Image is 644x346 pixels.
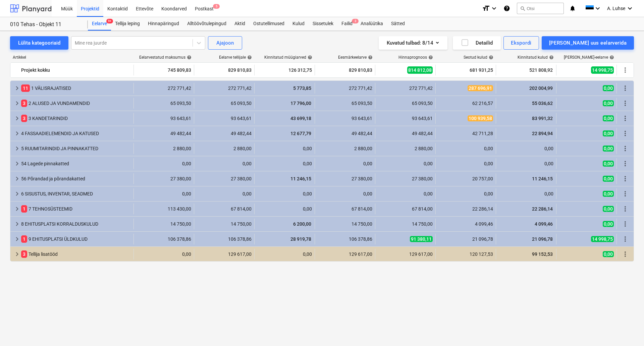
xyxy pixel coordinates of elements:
span: Rohkem tegevusi [621,190,629,198]
div: 0,00 [499,161,553,166]
div: 56 Põrandad ja põrandakatted [21,173,131,184]
span: 0,00 [603,191,614,197]
div: Eelarve tellijale [219,55,252,60]
div: 0,00 [318,191,372,196]
div: 14 750,00 [318,221,372,227]
div: 0,00 [499,191,553,196]
span: Rohkem tegevusi [621,235,629,243]
span: 99 152,53 [531,251,553,257]
i: keyboard_arrow_down [594,4,602,12]
a: Eelarve9+ [88,17,111,31]
div: Kinnitatud müügiarved [264,55,312,60]
button: Ekspordi [503,36,539,50]
div: 0,00 [257,191,312,196]
div: 21 096,78 [438,236,493,242]
span: 17 796,00 [290,101,312,106]
span: keyboard_arrow_right [13,160,21,168]
i: notifications [569,4,576,12]
div: 4 FASSAADIELEMENDID JA KATUSED [21,128,131,139]
div: 272 771,42 [378,85,433,91]
span: 3 [21,100,27,107]
button: Detailid [453,36,501,50]
div: 129 617,00 [378,251,433,257]
span: search [520,6,525,11]
div: 2 880,00 [378,146,433,151]
div: 14 750,00 [137,221,191,227]
span: 0,00 [603,251,614,257]
div: 27 380,00 [137,176,191,181]
div: 27 380,00 [197,176,252,181]
span: 1 [21,235,27,243]
div: 0,00 [197,191,252,196]
span: 11 246,15 [531,176,553,181]
a: Aktid [230,17,249,31]
div: 5 RUUMITARINDID JA PINNAKATTED [21,143,131,154]
div: 106 378,86 [137,236,191,242]
div: 3 KANDETARINDID [21,113,131,124]
span: keyboard_arrow_right [13,220,21,228]
button: Ajajoon [208,36,242,50]
div: 49 482,44 [197,131,252,136]
a: Tellija leping [111,17,144,31]
span: 5 [213,4,220,9]
div: Lülita kategooriaid [18,39,60,47]
i: keyboard_arrow_down [626,4,634,12]
span: Rohkem tegevusi [621,84,629,92]
span: 0,00 [603,221,614,227]
button: Kuvatud tulbad:8/14 [379,36,447,50]
span: Rohkem tegevusi [621,250,629,258]
span: keyboard_arrow_right [13,99,21,107]
div: 106 378,86 [318,236,372,242]
div: 120 127,53 [438,251,493,257]
div: 0,00 [318,161,372,166]
span: 202 004,99 [529,85,553,91]
div: 6 SISUSTUS, INVENTAR, SEADMED [21,188,131,199]
a: Analüütika [357,17,387,31]
div: Ajajoon [216,39,234,47]
div: 0,00 [378,161,433,166]
div: 49 482,44 [137,131,191,136]
div: 7 TEHNOSÜSTEEMID [21,204,131,214]
span: keyboard_arrow_right [13,205,21,213]
i: keyboard_arrow_down [490,4,498,12]
div: 14 750,00 [378,221,433,227]
span: 287 696,91 [468,85,493,91]
div: 4 099,46 [438,221,493,227]
div: 0,00 [438,161,493,166]
div: 0,00 [438,146,493,151]
span: keyboard_arrow_right [13,84,21,92]
span: 3 [352,19,359,23]
span: Rohkem tegevusi [621,175,629,183]
div: 829 810,83 [318,65,372,75]
span: keyboard_arrow_right [13,250,21,258]
span: 5 773,85 [292,85,312,91]
span: help [185,55,192,60]
div: 2 880,00 [137,146,191,151]
span: 9+ [106,19,113,23]
span: 0,00 [603,85,614,91]
button: Lülita kategooriaid [10,36,68,50]
div: 2 880,00 [318,146,372,151]
a: Failid3 [337,17,357,31]
span: help [246,55,252,60]
div: Failid [337,17,357,31]
span: keyboard_arrow_right [13,145,21,153]
span: Rohkem tegevusi [621,220,629,228]
span: 91 380,11 [410,236,433,242]
div: 14 750,00 [197,221,252,227]
div: 49 482,44 [378,131,433,136]
span: 0,00 [603,146,614,152]
div: Ekspordi [511,39,531,47]
div: 27 380,00 [318,176,372,181]
div: 272 771,42 [197,85,252,91]
div: 272 771,42 [137,85,191,91]
div: 0,00 [499,146,553,151]
div: 62 216,57 [438,101,493,106]
div: 126 312,75 [257,65,312,75]
div: 93 643,61 [137,116,191,121]
span: 21 096,78 [531,236,553,242]
div: 010 Tehas - Objekt 11 [10,21,80,28]
div: 129 617,00 [197,251,252,257]
span: 22 286,14 [531,206,553,212]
